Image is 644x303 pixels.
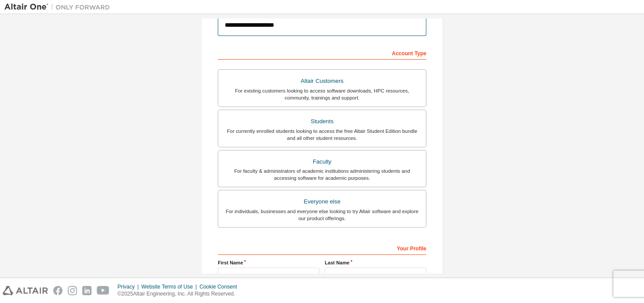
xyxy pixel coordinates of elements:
[223,128,421,142] div: For currently enrolled students looking to access the free Altair Student Edition bundle and all ...
[117,283,141,290] div: Privacy
[68,286,77,295] img: instagram.svg
[82,286,91,295] img: linkedin.svg
[199,283,242,290] div: Cookie Consent
[223,196,421,208] div: Everyone else
[223,75,421,87] div: Altair Customers
[223,87,421,101] div: For existing customers looking to access software downloads, HPC resources, community, trainings ...
[117,290,242,298] p: © 2025 Altair Engineering, Inc. All Rights Reserved.
[141,283,199,290] div: Website Terms of Use
[4,3,114,11] img: Altair One
[325,259,426,266] label: Last Name
[3,286,48,295] img: altair_logo.svg
[223,208,421,222] div: For individuals, businesses and everyone else looking to try Altair software and explore our prod...
[223,156,421,168] div: Faculty
[223,168,421,182] div: For faculty & administrators of academic institutions administering students and accessing softwa...
[97,286,110,295] img: youtube.svg
[223,115,421,128] div: Students
[53,286,62,295] img: facebook.svg
[218,259,319,266] label: First Name
[218,241,426,255] div: Your Profile
[218,46,426,60] div: Account Type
